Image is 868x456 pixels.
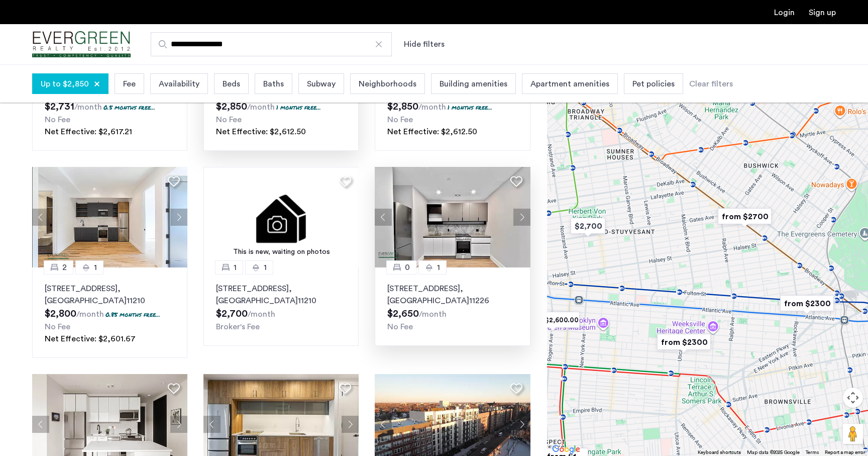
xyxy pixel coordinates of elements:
[263,78,284,90] span: Baths
[375,209,392,226] button: Previous apartment
[32,26,131,63] a: Cazamio Logo
[359,78,416,90] span: Neighborhoods
[45,102,74,112] span: $2,731
[632,78,675,90] span: Pet policies
[32,60,187,151] a: 11[STREET_ADDRESS], [GEOGRAPHIC_DATA]112260.5 months free...No FeeNet Effective: $2,617.21
[387,309,419,319] span: $2,650
[151,32,392,56] input: Apartment Search
[774,9,795,17] a: Login
[208,247,354,257] div: This is new, waiting on photos
[45,128,132,136] span: Net Effective: $2,617.21
[418,103,446,111] sub: /month
[32,267,187,358] a: 21[STREET_ADDRESS], [GEOGRAPHIC_DATA]112100.85 months free...No FeeNet Effective: $2,601.67
[419,310,447,318] sub: /month
[45,309,76,319] span: $2,800
[550,443,583,456] img: Google
[216,283,346,307] p: [STREET_ADDRESS] 11210
[247,103,275,111] sub: /month
[387,128,477,136] span: Net Effective: $2,612.50
[123,78,136,90] span: Fee
[159,78,199,90] span: Availability
[653,331,715,353] div: from $2300
[32,209,49,226] button: Previous apartment
[530,78,609,90] span: Apartment amenities
[387,102,418,112] span: $2,850
[825,449,865,456] a: Report a map error
[387,283,517,307] p: [STREET_ADDRESS] 11226
[170,416,187,433] button: Next apartment
[248,310,275,318] sub: /month
[375,167,530,267] img: 1999_638539805060449347.jpeg
[522,309,584,331] div: from $2,600.00
[74,103,102,111] sub: /month
[45,323,70,331] span: No Fee
[550,443,583,456] a: Open this area in Google Maps (opens a new window)
[405,261,410,273] span: 0
[45,335,136,343] span: Net Effective: $2,601.67
[45,283,175,307] p: [STREET_ADDRESS] 11210
[689,78,733,90] div: Clear filters
[806,449,819,456] a: Terms
[32,26,131,63] img: logo
[387,323,413,331] span: No Fee
[170,209,187,226] button: Next apartment
[45,116,70,124] span: No Fee
[41,78,89,90] span: Up to $2,850
[513,209,530,226] button: Next apartment
[216,309,248,319] span: $2,700
[342,416,359,433] button: Next apartment
[843,388,863,408] button: Map camera controls
[32,167,188,267] img: 1998_638326323746201508.jpeg
[203,167,359,267] a: This is new, waiting on photos
[216,128,306,136] span: Net Effective: $2,612.50
[843,424,863,444] button: Drag Pegman onto the map to open Street View
[264,261,267,273] span: 1
[276,103,321,112] p: 1 months free...
[203,416,221,433] button: Previous apartment
[216,323,260,331] span: Broker's Fee
[776,292,838,315] div: from $2300
[440,78,507,90] span: Building amenities
[76,310,104,318] sub: /month
[448,103,492,112] p: 1 months free...
[375,60,530,151] a: 21[STREET_ADDRESS], [GEOGRAPHIC_DATA]112231 months free...No FeeNet Effective: $2,612.50
[94,261,97,273] span: 1
[216,102,247,112] span: $2,850
[32,416,49,433] button: Previous apartment
[387,116,413,124] span: No Fee
[698,449,741,456] button: Keyboard shortcuts
[203,167,359,267] img: 2.gif
[567,215,609,237] div: $2,700
[216,116,242,124] span: No Fee
[437,261,440,273] span: 1
[203,267,359,346] a: 11[STREET_ADDRESS], [GEOGRAPHIC_DATA]11210Broker's Fee
[223,78,240,90] span: Beds
[307,78,336,90] span: Subway
[105,310,160,319] p: 0.85 months free...
[234,261,237,273] span: 1
[103,103,155,112] p: 0.5 months free...
[747,450,800,455] span: Map data ©2025 Google
[809,9,836,17] a: Registration
[375,267,530,346] a: 01[STREET_ADDRESS], [GEOGRAPHIC_DATA]11226No Fee
[513,416,530,433] button: Next apartment
[375,416,392,433] button: Previous apartment
[404,38,445,50] button: Show or hide filters
[714,205,776,228] div: from $2700
[62,261,67,273] span: 2
[203,60,359,151] a: 21[STREET_ADDRESS], [GEOGRAPHIC_DATA]112351 months free...No FeeNet Effective: $2,612.50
